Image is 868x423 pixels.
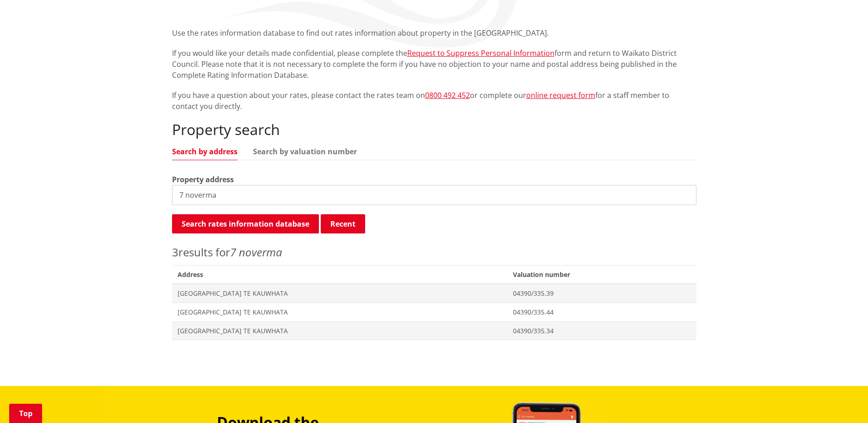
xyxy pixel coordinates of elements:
a: [GEOGRAPHIC_DATA] TE KAUWHATA 04390/335.34 [172,321,696,340]
span: 04390/335.34 [513,326,690,336]
a: online request form [526,90,595,100]
span: Valuation number [507,265,696,284]
span: [GEOGRAPHIC_DATA] TE KAUWHATA [178,326,502,336]
p: Use the rates information database to find out rates information about property in the [GEOGRAPHI... [172,27,696,38]
span: 3 [172,244,178,260]
p: results for [172,244,696,260]
label: Property address [172,174,234,185]
p: If you have a question about your rates, please contact the rates team on or complete our for a s... [172,90,696,112]
span: 04390/335.44 [513,308,690,317]
p: If you would like your details made confidential, please complete the form and return to Waikato ... [172,48,696,81]
button: Recent [321,214,365,233]
a: [GEOGRAPHIC_DATA] TE KAUWHATA 04390/335.44 [172,303,696,321]
button: Search rates information database [172,214,319,233]
span: Address [172,265,508,284]
a: [GEOGRAPHIC_DATA] TE KAUWHATA 04390/335.39 [172,284,696,303]
a: Top [9,404,42,423]
span: [GEOGRAPHIC_DATA] TE KAUWHATA [178,308,502,317]
a: 0800 492 452 [425,90,470,100]
iframe: Messenger Launcher [826,385,859,418]
a: Search by valuation number [253,148,357,155]
input: e.g. Duke Street NGARUAWAHIA [172,185,696,205]
em: 7 noverma [230,244,282,260]
span: 04390/335.39 [513,289,690,298]
h2: Property search [172,121,696,138]
a: Search by address [172,148,237,155]
span: [GEOGRAPHIC_DATA] TE KAUWHATA [178,289,502,298]
a: Request to Suppress Personal Information [407,48,555,58]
